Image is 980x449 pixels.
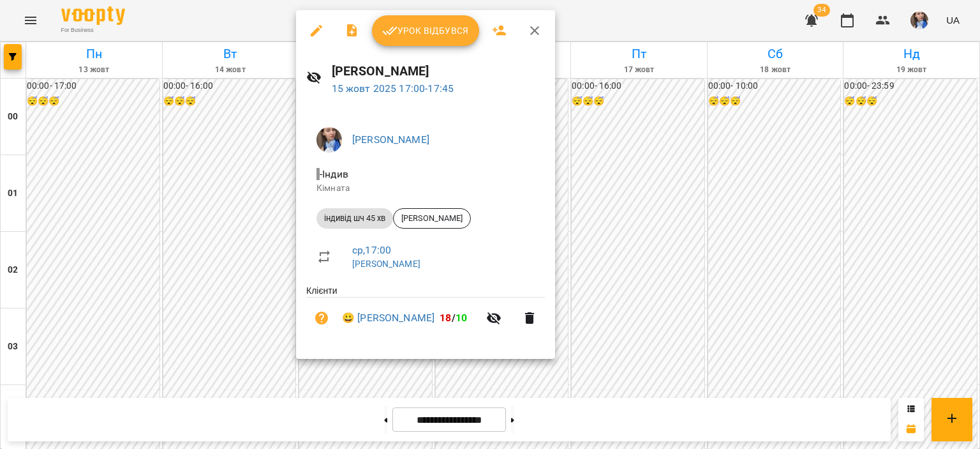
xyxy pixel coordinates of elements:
a: 15 жовт 2025 17:00-17:45 [332,82,454,95]
a: 😀 [PERSON_NAME] [342,310,434,326]
span: індивід шч 45 хв [316,213,393,224]
h6: [PERSON_NAME] [332,61,545,81]
span: 10 [456,312,467,324]
span: Урок відбувся [382,23,469,38]
span: [PERSON_NAME] [394,213,470,224]
a: [PERSON_NAME] [352,259,420,269]
ul: Клієнти [306,284,545,344]
p: Кімната [316,182,535,195]
img: 727e98639bf378bfedd43b4b44319584.jpeg [316,127,342,153]
button: Урок відбувся [372,15,479,46]
b: / [440,312,467,324]
span: - Індив [316,168,351,180]
div: [PERSON_NAME] [393,208,471,229]
a: [PERSON_NAME] [352,133,429,146]
span: 18 [440,312,451,324]
a: ср , 17:00 [352,244,391,256]
button: Візит ще не сплачено. Додати оплату? [306,303,337,333]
